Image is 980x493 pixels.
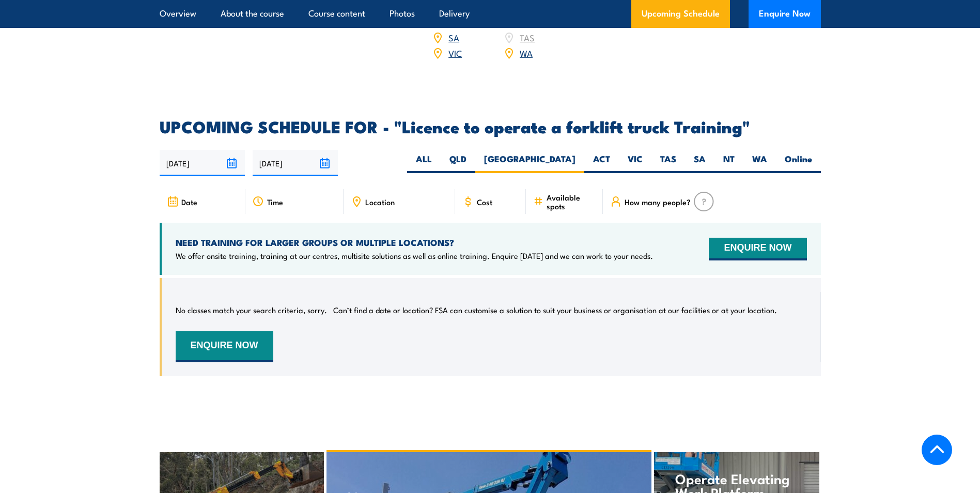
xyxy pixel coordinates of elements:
span: How many people? [625,197,691,206]
span: Date [181,197,197,206]
label: SA [685,153,714,173]
input: From date [160,150,245,176]
a: WA [520,47,533,59]
a: SA [448,31,459,43]
label: VIC [619,153,651,173]
label: ACT [584,153,619,173]
p: We offer onsite training, training at our centres, multisite solutions as well as online training... [176,251,653,261]
span: Available spots [547,193,596,210]
label: NT [714,153,743,173]
p: No classes match your search criteria, sorry. [176,305,327,315]
h2: UPCOMING SCHEDULE FOR - "Licence to operate a forklift truck Training" [160,119,821,133]
button: ENQUIRE NOW [176,331,273,362]
p: Can’t find a date or location? FSA can customise a solution to suit your business or organisation... [333,305,777,315]
button: ENQUIRE NOW [709,238,806,260]
label: [GEOGRAPHIC_DATA] [475,153,584,173]
label: ALL [407,153,441,173]
label: TAS [651,153,685,173]
label: QLD [441,153,475,173]
h4: NEED TRAINING FOR LARGER GROUPS OR MULTIPLE LOCATIONS? [176,237,653,248]
label: Online [776,153,821,173]
span: Cost [477,197,492,206]
a: VIC [448,47,462,59]
label: WA [743,153,776,173]
input: To date [253,150,338,176]
span: Location [365,197,395,206]
span: Time [267,197,283,206]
